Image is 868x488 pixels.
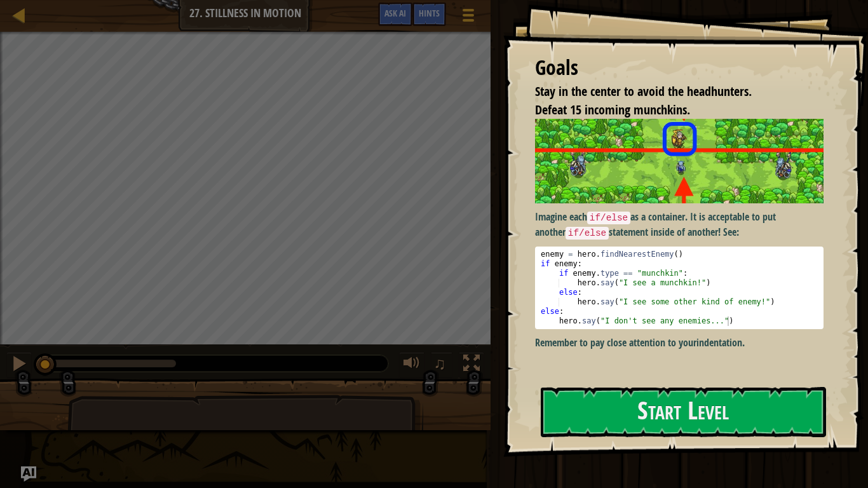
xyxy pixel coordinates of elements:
span: Ask AI [384,7,406,19]
span: Hints [419,7,440,19]
button: ♫ [431,352,452,378]
li: Defeat 15 incoming munchkins. [519,101,820,119]
button: Ctrl + P: Pause [6,352,32,378]
span: Defeat 15 incoming munchkins. [535,101,690,118]
li: Stay in the center to avoid the headhunters. [519,83,820,101]
button: Adjust volume [399,352,424,378]
button: Toggle fullscreen [459,352,484,378]
img: Stillness in motion [535,119,824,203]
button: Ask AI [21,466,36,482]
strong: indentation [696,335,742,349]
code: if/else [587,212,630,224]
p: Imagine each as a container. It is acceptable to put another statement inside of another! See: [535,210,824,240]
button: Start Level [541,387,826,437]
div: Goals [535,53,824,83]
code: if/else [566,227,609,240]
span: ♫ [433,354,446,373]
p: Remember to pay close attention to your . [535,335,824,350]
button: Ask AI [378,3,412,26]
button: Show game menu [452,3,484,32]
span: Stay in the center to avoid the headhunters. [535,83,752,100]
